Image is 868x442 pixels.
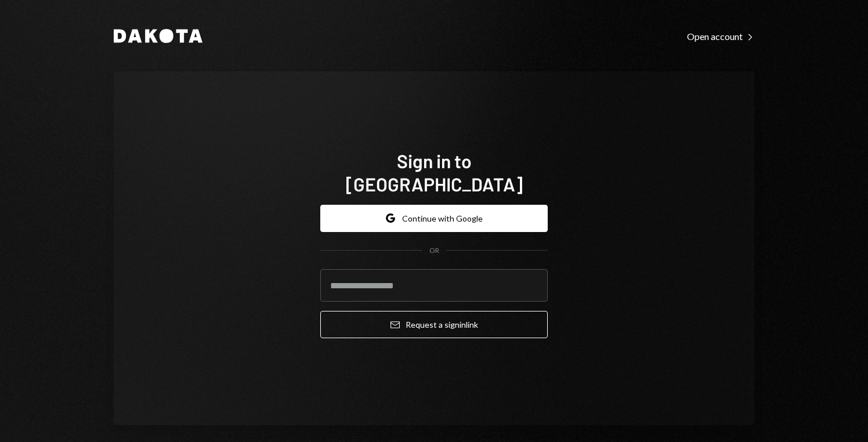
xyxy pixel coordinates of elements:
h1: Sign in to [GEOGRAPHIC_DATA] [320,149,548,195]
div: OR [429,246,439,256]
button: Request a signinlink [320,311,548,338]
div: Open account [687,31,754,42]
button: Continue with Google [320,205,548,232]
a: Open account [687,30,754,42]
